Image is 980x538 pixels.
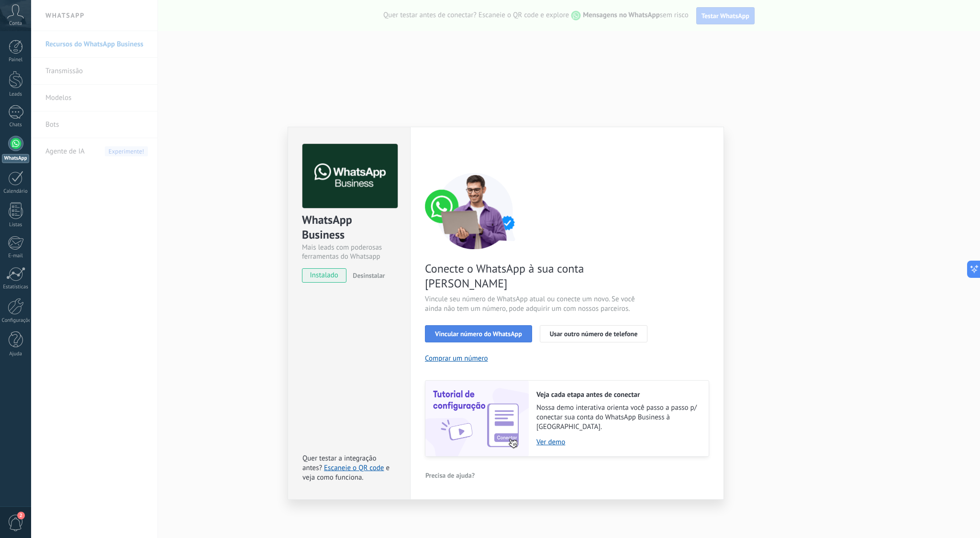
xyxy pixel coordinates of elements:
[425,261,653,291] span: Conecte o WhatsApp à sua conta [PERSON_NAME]
[302,212,396,243] div: WhatsApp Business
[353,271,385,280] span: Desinstalar
[425,472,475,479] span: Precisa de ajuda?
[425,295,653,314] span: Vincule seu número de WhatsApp atual ou conecte um novo. Se você ainda não tem um número, pode ad...
[536,390,699,399] h2: Veja cada etapa antes de conectar
[2,284,30,290] div: Estatísticas
[2,318,30,324] div: Configurações
[302,454,376,472] span: Quer testar a integração antes?
[550,330,638,337] span: Usar outro número de telefone
[302,268,346,283] span: instalado
[540,325,648,342] button: Usar outro número de telefone
[2,122,30,128] div: Chats
[2,351,30,357] div: Ajuda
[536,438,699,447] a: Ver demo
[425,173,525,249] img: connect number
[324,463,384,472] a: Escaneie o QR code
[302,144,398,209] img: logo_main.png
[2,188,30,195] div: Calendário
[2,91,30,98] div: Leads
[9,21,22,27] span: Conta
[425,468,475,483] button: Precisa de ajuda?
[425,325,532,342] button: Vincular número do WhatsApp
[17,512,25,519] span: 2
[2,57,30,63] div: Painel
[2,222,30,228] div: Listas
[2,154,29,163] div: WhatsApp
[349,268,385,283] button: Desinstalar
[425,354,488,363] button: Comprar um número
[302,463,390,482] span: e veja como funciona.
[435,330,522,337] span: Vincular número do WhatsApp
[2,253,30,259] div: E-mail
[536,403,699,432] span: Nossa demo interativa orienta você passo a passo p/ conectar sua conta do WhatsApp Business à [GE...
[302,243,396,261] div: Mais leads com poderosas ferramentas do Whatsapp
